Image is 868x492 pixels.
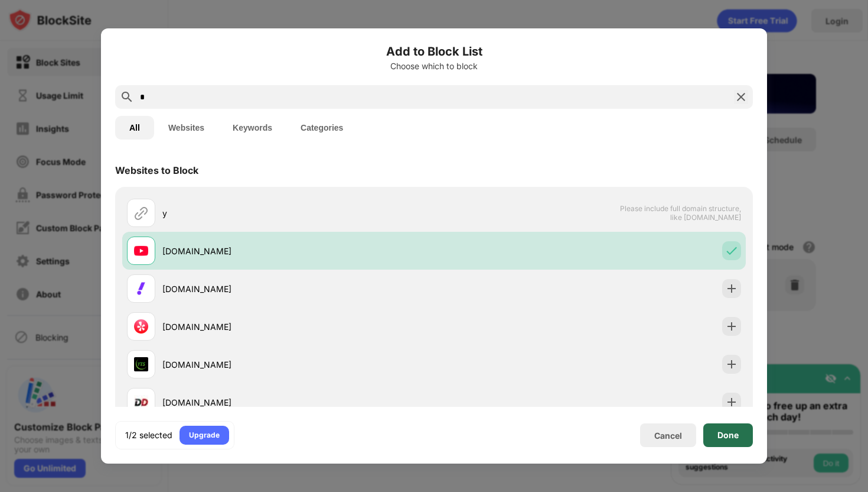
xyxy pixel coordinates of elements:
[115,164,198,176] div: Websites to Block
[162,321,434,333] div: [DOMAIN_NAME]
[218,116,286,140] button: Keywords
[189,429,220,441] div: Upgrade
[162,207,434,219] div: y
[286,116,357,140] button: Categories
[154,116,218,140] button: Websites
[734,90,748,104] img: search-close
[115,61,753,71] div: Choose which to block
[162,396,434,409] div: [DOMAIN_NAME]
[619,204,741,222] span: Please include full domain structure, like [DOMAIN_NAME]
[717,430,739,440] div: Done
[125,429,172,441] div: 1/2 selected
[120,90,134,104] img: search.svg
[134,395,148,409] img: favicons
[654,430,682,441] div: Cancel
[134,319,148,334] img: favicons
[115,43,753,60] h6: Add to Block List
[134,357,148,371] img: favicons
[162,283,434,295] div: [DOMAIN_NAME]
[134,206,148,220] img: url.svg
[134,244,148,258] img: favicons
[115,116,154,140] button: All
[162,245,434,257] div: [DOMAIN_NAME]
[162,358,434,371] div: [DOMAIN_NAME]
[134,281,148,296] img: favicons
